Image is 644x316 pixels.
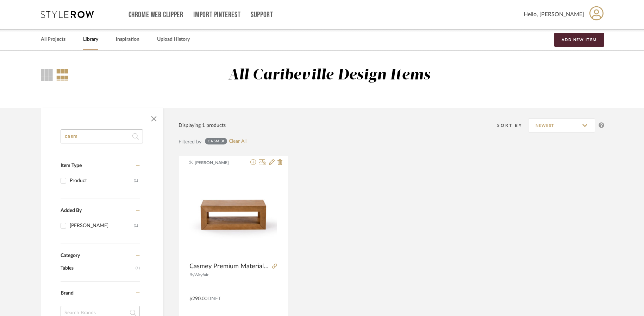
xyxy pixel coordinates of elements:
[189,263,269,270] span: Casmey Premium Materials Floor Shelf 40.75" Coffee Table with Storage
[157,35,190,44] a: Upload History
[179,138,201,146] div: Filtered by
[193,12,240,18] a: Import Pinterest
[524,10,584,19] span: Hello, [PERSON_NAME]
[41,35,65,44] a: All Projects
[61,253,80,259] span: Category
[189,273,194,277] span: By
[61,163,82,168] span: Item Type
[208,139,220,143] div: casm
[147,112,161,126] button: Close
[61,129,143,143] input: Search within 1 results
[194,273,208,277] span: Wayfair
[497,122,528,129] div: Sort By
[228,66,431,84] div: All Caribeville Design Items
[134,220,138,231] div: (1)
[83,35,98,44] a: Library
[134,175,138,186] div: (1)
[189,171,277,259] img: Casmey Premium Materials Floor Shelf 40.75" Coffee Table with Storage
[554,33,604,47] button: Add New Item
[129,12,183,18] a: Chrome Web Clipper
[70,175,134,186] div: Product
[179,122,226,129] div: Displaying 1 products
[136,263,140,274] span: (1)
[116,35,139,44] a: Inspiration
[207,296,221,301] span: DNET
[229,138,246,144] a: Clear All
[61,262,134,274] span: Tables
[195,160,239,166] span: [PERSON_NAME]
[61,291,74,296] span: Brand
[70,220,134,231] div: [PERSON_NAME]
[61,208,82,213] span: Added By
[251,12,273,18] a: Support
[189,296,207,301] span: $290.00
